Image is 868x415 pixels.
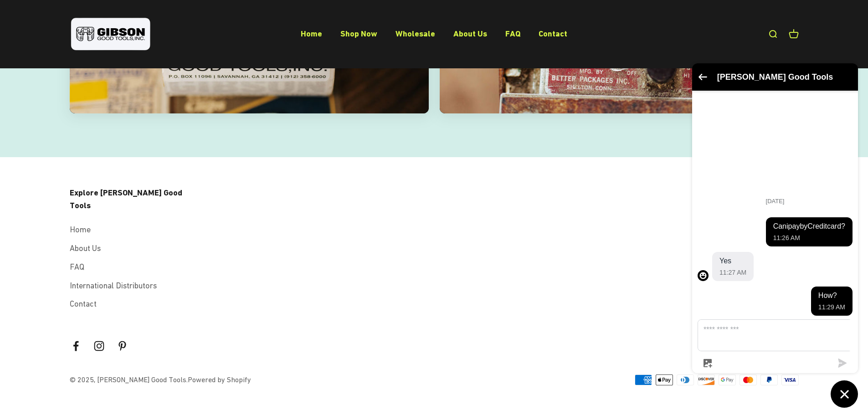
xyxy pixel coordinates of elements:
[70,223,91,236] a: Home
[93,340,105,352] a: Follow on Instagram
[116,340,128,352] a: Follow on Pinterest
[188,375,251,384] a: Powered by Shopify
[70,261,84,274] a: FAQ
[505,29,520,38] a: FAQ
[70,242,101,255] a: About Us
[453,29,487,38] a: About Us
[70,279,157,292] a: International Distributors
[70,374,251,386] p: © 2025, [PERSON_NAME] Good Tools.
[340,29,377,38] a: Shop Now
[395,29,435,38] a: Wholesale
[689,63,861,408] inbox-online-store-chat: Shopify online store chat
[70,186,184,213] p: Explore [PERSON_NAME] Good Tools
[539,29,567,38] a: Contact
[70,340,82,352] a: Follow on Facebook
[301,29,322,38] a: Home
[70,297,97,311] a: Contact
